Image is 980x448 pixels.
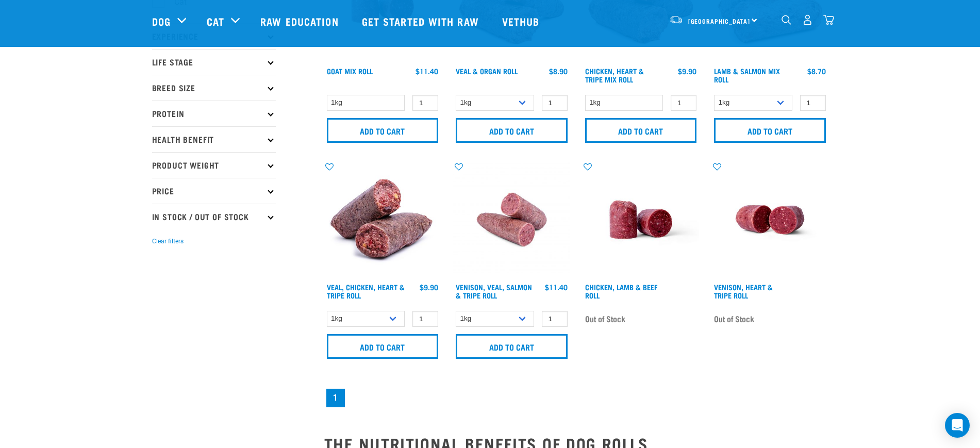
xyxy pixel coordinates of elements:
a: Chicken, Heart & Tripe Mix Roll [585,69,644,81]
a: Get started with Raw [352,1,492,42]
a: Venison, Heart & Tripe Roll [714,285,773,297]
div: $8.90 [549,67,568,75]
a: Dog [152,13,171,29]
p: Life Stage [152,49,276,75]
div: $9.90 [678,67,696,75]
span: Out of Stock [714,311,754,326]
p: Price [152,178,276,204]
a: Cat [207,13,224,29]
input: Add to cart [585,118,697,143]
a: Page 1 [326,389,345,407]
img: Venison Veal Salmon Tripe 1651 [453,161,570,278]
a: Lamb & Salmon Mix Roll [714,69,780,81]
div: $9.90 [420,283,438,291]
input: Add to cart [456,118,568,143]
a: Vethub [492,1,553,42]
p: Health Benefit [152,126,276,152]
div: $8.70 [807,67,826,75]
span: Out of Stock [585,311,625,326]
img: 1263 Chicken Organ Roll 02 [324,161,441,278]
input: 1 [412,311,438,327]
img: Raw Essentials Chicken Lamb Beef Bulk Minced Raw Dog Food Roll Unwrapped [583,161,700,278]
input: Add to cart [714,118,826,143]
img: Raw Essentials Venison Heart & Tripe Hypoallergenic Raw Pet Food Bulk Roll Unwrapped [711,161,828,278]
img: van-moving.png [669,15,683,24]
p: In Stock / Out Of Stock [152,204,276,229]
p: Protein [152,101,276,126]
input: 1 [542,95,568,111]
img: home-icon@2x.png [823,14,834,25]
a: Veal, Chicken, Heart & Tripe Roll [327,285,405,297]
div: $11.40 [545,283,568,291]
p: Breed Size [152,75,276,101]
input: 1 [800,95,826,111]
input: 1 [542,311,568,327]
div: Open Intercom Messenger [945,413,970,438]
a: Chicken, Lamb & Beef Roll [585,285,657,297]
input: 1 [412,95,438,111]
p: Product Weight [152,152,276,178]
button: Clear filters [152,237,184,246]
a: Goat Mix Roll [327,69,373,73]
input: Add to cart [456,334,568,359]
input: Add to cart [327,118,439,143]
span: [GEOGRAPHIC_DATA] [688,19,751,23]
input: Add to cart [327,334,439,359]
a: Veal & Organ Roll [456,69,518,73]
nav: pagination [324,387,828,409]
input: 1 [671,95,696,111]
div: $11.40 [416,67,438,75]
a: Raw Education [250,1,351,42]
a: Venison, Veal, Salmon & Tripe Roll [456,285,532,297]
img: home-icon-1@2x.png [782,15,791,25]
img: user.png [802,14,813,25]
